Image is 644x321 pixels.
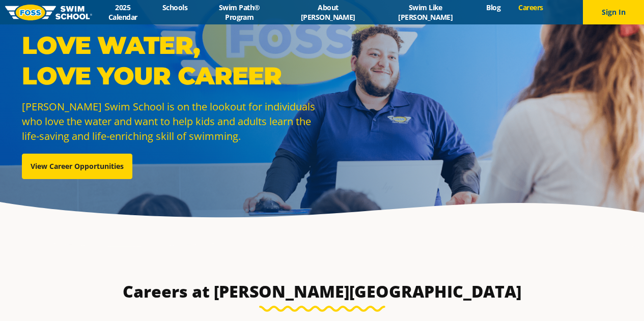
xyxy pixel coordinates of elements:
a: Swim Path® Program [197,3,283,22]
img: FOSS Swim School Logo [5,5,92,20]
a: 2025 Calendar [92,3,154,22]
a: Blog [478,3,510,12]
a: Careers [510,3,552,12]
a: About [PERSON_NAME] [283,3,374,22]
h3: Careers at [PERSON_NAME][GEOGRAPHIC_DATA] [82,281,563,302]
span: [PERSON_NAME] Swim School is on the lookout for individuals who love the water and want to help k... [22,100,315,143]
a: View Career Opportunities [22,154,132,179]
a: Schools [154,3,197,12]
a: Swim Like [PERSON_NAME] [374,3,478,22]
p: Love Water, Love Your Career [22,30,317,91]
